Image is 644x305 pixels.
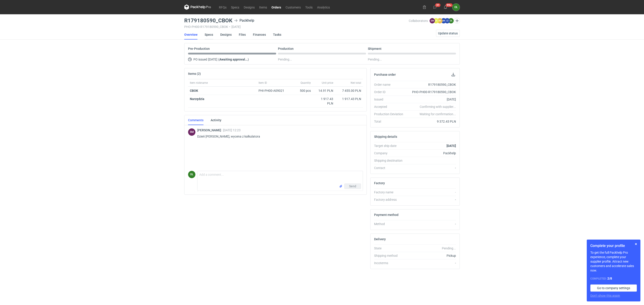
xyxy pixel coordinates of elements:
div: Order ID [374,90,407,94]
a: Items [257,4,269,10]
div: 500 pcs [290,87,313,95]
a: Tasks [273,30,281,40]
div: 14.91 PLN [314,88,333,93]
div: Sebastian Markut [188,128,195,136]
figcaption: BN [437,18,443,23]
div: 9 372.43 PLN [407,119,456,124]
h2: Shipping details [374,135,397,138]
button: Download PO [451,72,456,77]
h2: Payment method [374,213,398,217]
div: Factory address [374,197,407,202]
button: Skip for now [633,241,639,247]
a: Specs [229,4,241,10]
button: Don’t show this again [590,293,620,298]
a: Analytics [315,4,332,10]
figcaption: JZ [445,18,450,23]
div: Issued [374,97,407,102]
div: Method [374,222,407,226]
em: Pending... [442,247,456,250]
span: Send [349,185,356,188]
a: Customers [283,4,303,10]
span: [DATE] 12:23 [223,128,241,132]
a: Comments [188,115,203,125]
div: Target ship date [374,144,407,148]
button: OŁ [452,4,460,11]
div: 1 917.43 PLN [337,97,361,101]
span: [PERSON_NAME] [197,128,223,132]
div: Incoterms [374,261,407,265]
div: 7 455.00 PLN [337,88,361,93]
a: Orders [269,4,283,10]
p: Dzień [PERSON_NAME], wycena z kalkulatora [197,134,359,139]
div: Company [374,151,407,155]
div: PHI-PH00-A09021 [258,88,288,93]
span: Pending... [278,57,292,62]
span: Item ID [258,81,267,85]
div: Production Deviation [374,112,407,116]
div: - [407,222,456,226]
a: Designs [220,30,232,40]
div: Olga Łopatowicz [452,4,460,11]
figcaption: DK [433,18,439,23]
figcaption: OŁ [188,171,195,178]
div: - [407,197,456,202]
div: Olga Łopatowicz [188,171,195,178]
strong: 2 / 8 [607,277,612,280]
span: [DATE] [208,57,217,62]
a: Finances [253,30,266,40]
figcaption: MK [441,18,446,23]
h2: Items (2) [188,72,201,75]
a: Activity [211,115,221,125]
span: ( [218,58,219,61]
div: State [374,246,407,251]
span: ) [248,58,249,61]
div: [DATE] [407,97,456,102]
span: Net total [351,81,361,85]
p: To get the full Packhelp Pro experience, complete your supplier profile. Attract new customers an... [590,250,637,273]
strong: [DATE] [447,144,456,148]
p: Shipment [368,47,381,50]
div: PHO-PH00-R179180590_CBOK [DATE] [184,25,409,29]
div: Packhelp [234,18,254,23]
button: Send [344,184,361,189]
a: Designs [241,4,257,10]
div: 1 917.43 PLN [314,97,333,106]
h3: R179180590_CBOK [184,18,232,23]
span: Collaborators [409,19,428,23]
h1: Complete your profile [590,243,637,249]
svg: Packhelp Pro [184,4,211,10]
button: 31 [431,4,439,11]
figcaption: SM [430,18,435,23]
span: • [229,25,230,29]
h2: Factory [374,181,385,185]
a: Go to company settings [590,284,637,292]
span: Quantity [301,81,311,85]
span: Unit price [322,81,333,85]
button: 99+ [442,4,449,11]
div: Packhelp [407,151,456,155]
a: Tools [303,4,315,10]
div: Completed: [590,276,637,281]
a: CBOK [190,89,198,92]
div: Order name [374,82,407,87]
h2: Delivery [374,237,386,241]
em: Waiting for confirmation... [419,112,456,116]
h2: Purchase order [374,73,396,76]
div: - [407,166,456,170]
div: Pending... [368,57,456,62]
figcaption: OŁ [448,18,454,23]
div: Pickup [407,253,456,258]
div: Shipping destination [374,158,407,163]
div: Total [374,119,407,124]
p: Production [278,47,294,50]
a: Overview [184,30,197,40]
figcaption: SM [188,128,195,136]
p: Pre-Production [188,47,210,50]
a: Files [239,30,246,40]
div: - [407,261,456,265]
div: Shipping method [374,253,407,258]
div: Contact [374,166,407,170]
div: PHO-PH00-R179180590_CBOK [407,90,456,94]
